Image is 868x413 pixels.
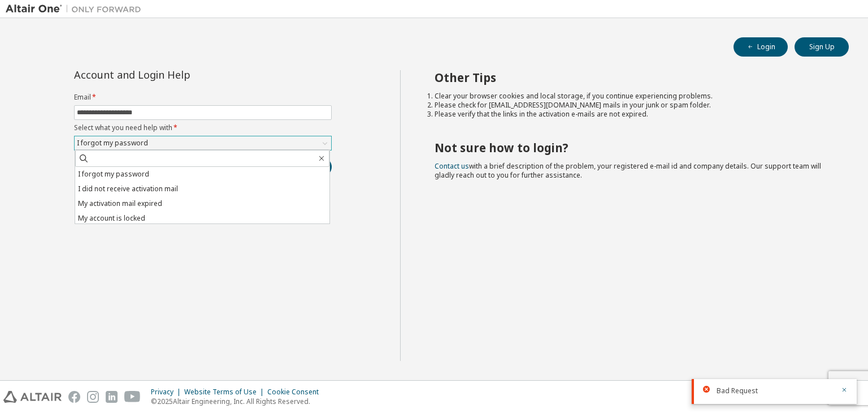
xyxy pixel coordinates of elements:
[74,70,280,79] div: Account and Login Help
[68,391,80,403] img: facebook.svg
[435,70,829,85] h2: Other Tips
[435,110,829,119] li: Please verify that the links in the activation e-mails are not expired.
[75,167,329,182] li: I forgot my password
[795,37,849,57] button: Sign Up
[74,123,332,132] label: Select what you need help with
[717,386,758,395] span: Bad Request
[6,3,147,15] img: Altair One
[75,136,331,150] div: I forgot my password
[124,391,141,403] img: youtube.svg
[106,391,118,403] img: linkedin.svg
[734,37,788,57] button: Login
[435,161,469,171] a: Contact us
[435,92,829,101] li: Clear your browser cookies and local storage, if you continue experiencing problems.
[267,388,325,397] div: Cookie Consent
[74,93,332,102] label: Email
[435,161,821,180] span: with a brief description of the problem, your registered e-mail id and company details. Our suppo...
[87,391,99,403] img: instagram.svg
[184,388,267,397] div: Website Terms of Use
[151,397,325,406] p: © 2025 Altair Engineering, Inc. All Rights Reserved.
[75,137,150,149] div: I forgot my password
[435,140,829,155] h2: Not sure how to login?
[151,388,184,397] div: Privacy
[3,391,62,403] img: altair_logo.svg
[435,101,829,110] li: Please check for [EMAIL_ADDRESS][DOMAIN_NAME] mails in your junk or spam folder.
